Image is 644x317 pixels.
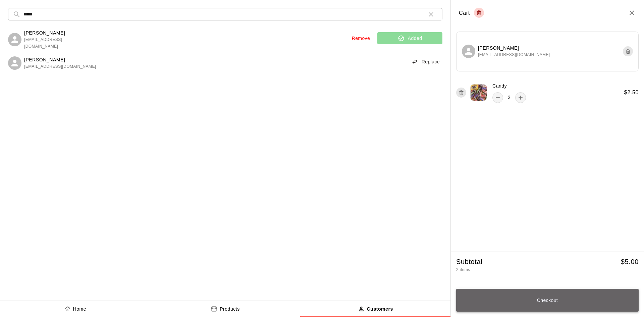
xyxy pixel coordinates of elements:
[409,56,442,68] button: Replace
[470,84,487,101] img: product 1710
[24,56,96,63] p: [PERSON_NAME]
[624,88,639,97] h6: $ 2.50
[623,46,633,56] button: Remove customer
[628,9,636,17] button: Close
[73,306,87,313] p: Home
[621,257,639,266] h5: $ 5.00
[349,32,373,45] button: Remove
[220,306,240,313] p: Products
[478,45,550,52] p: [PERSON_NAME]
[24,30,81,37] p: [PERSON_NAME]
[367,306,393,313] p: Customers
[492,92,503,103] button: remove
[377,32,442,45] button: Added
[515,92,526,103] button: add
[474,8,484,18] button: Empty cart
[456,289,639,312] button: Checkout
[508,94,511,101] p: 2
[24,37,81,50] span: [EMAIL_ADDRESS][DOMAIN_NAME]
[478,52,550,58] span: [EMAIL_ADDRESS][DOMAIN_NAME]
[24,63,96,70] span: [EMAIL_ADDRESS][DOMAIN_NAME]
[456,257,482,266] h5: Subtotal
[459,8,484,18] div: Cart
[456,267,470,272] span: 2 items
[492,83,507,90] p: Candy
